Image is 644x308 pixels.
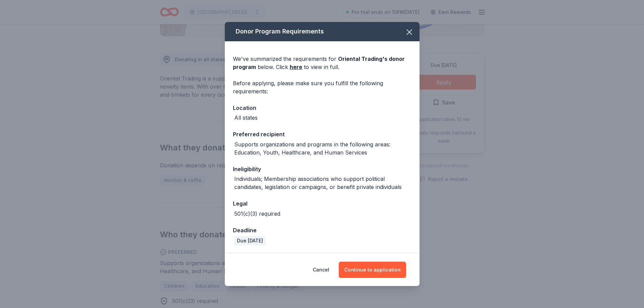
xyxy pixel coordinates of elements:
div: 501(c)(3) required [234,210,280,218]
a: here [290,63,302,71]
div: Ineligibility [233,165,411,173]
div: Deadline [233,226,411,235]
div: Donor Program Requirements [225,22,420,41]
div: Before applying, please make sure you fulfill the following requirements: [233,79,411,95]
button: Continue to application [339,262,406,278]
div: Location [233,103,411,112]
div: Legal [233,199,411,208]
div: All states [234,114,258,122]
div: Preferred recipient [233,130,411,139]
div: Supports organizations and programs in the following areas: Education, Youth, Healthcare, and Hum... [234,140,411,157]
button: Cancel [313,262,329,278]
div: Due [DATE] [234,236,266,245]
div: Individuals; Membership associations who support political candidates, legislation or campaigns, ... [234,175,411,191]
div: We've summarized the requirements for below. Click to view in full. [233,55,411,71]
